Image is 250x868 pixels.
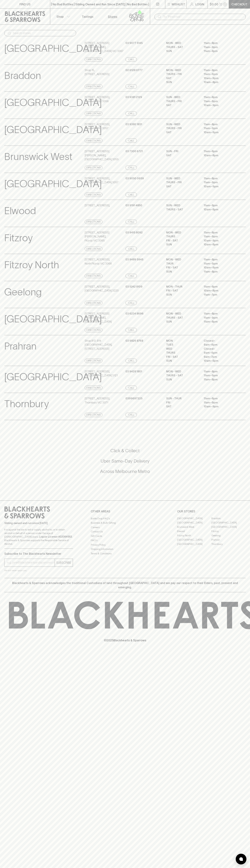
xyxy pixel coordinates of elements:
a: Directions [85,301,102,305]
p: [STREET_ADDRESS] , [GEOGRAPHIC_DATA] 3057 [85,176,118,184]
p: SUN [166,49,198,53]
p: [STREET_ADDRESS] , Brunswick VIC 3057 [85,122,110,130]
p: FRI - SAT [166,289,198,293]
p: 11am – 9pm [204,316,236,320]
p: 11am – 9pm [204,72,236,76]
p: SAT [166,153,198,158]
p: THURS - SAT [166,316,198,320]
p: SAT [166,103,198,107]
p: Shop 813-814 [GEOGRAPHIC_DATA] , [STREET_ADDRESS] [85,339,125,351]
p: Fitzroy North [4,258,59,272]
p: [GEOGRAPHIC_DATA] [4,41,102,56]
p: 11am – 8pm [204,270,236,274]
a: Directions [85,247,102,251]
p: SUN - WED [166,95,198,99]
a: [GEOGRAPHIC_DATA] [211,525,246,529]
p: SUN [166,80,198,84]
p: 11am – 8pm [204,49,236,53]
p: [STREET_ADDRESS] , [85,203,110,208]
p: 03 9381 2129 [125,95,142,99]
strong: Liquor License #32064953 [39,535,72,538]
p: 11am – 8pm [204,396,236,401]
p: Brunswick West [4,149,72,164]
p: 10am – 9pm [204,76,236,80]
a: Braddon [211,516,246,521]
p: 11am – 9pm [204,373,236,378]
a: Brunswick West [177,525,211,529]
a: Gift Cards [91,534,159,538]
p: 11am – 8pm [204,203,236,208]
p: 11am – 7pm [204,293,236,297]
p: SUN [166,243,198,247]
p: Wishlist [172,2,185,6]
p: [STREET_ADDRESS] , North Fitzroy VIC 3068 [85,258,112,266]
a: Call [125,413,137,417]
p: SAT [166,184,198,189]
a: Fitzroy [211,529,246,533]
p: MON - THUR [166,285,198,289]
a: Shipping Information [91,547,159,551]
p: 03 7300 6721 [125,149,143,153]
p: 10am – 9pm [204,266,236,270]
a: Elwood [177,529,211,533]
p: Shop 15 , [STREET_ADDRESS] [85,68,109,76]
a: Directions [85,111,102,116]
p: Subscribe to The Blackhearts Newsletter [4,552,73,556]
a: Directions [85,57,102,62]
p: 10am – 8pm [204,243,236,247]
a: FAQ's [91,538,159,543]
p: OUR STORES [177,509,246,513]
p: Sun - Thur [166,396,198,401]
p: THURS - FRI [166,180,198,184]
p: SUN [166,293,198,297]
a: Directions [85,413,102,417]
p: FRI - SAT [166,239,198,243]
p: Closed – [204,339,236,343]
a: Call [125,301,137,305]
p: SUN - FRI [166,149,198,153]
p: [GEOGRAPHIC_DATA] [4,176,102,191]
p: WED [166,347,198,351]
p: 11am – 8pm [204,231,236,235]
p: MON - WED [166,312,198,316]
p: MON [166,339,198,343]
a: [GEOGRAPHIC_DATA] [177,538,211,542]
p: 11am – 8pm [204,378,236,382]
p: 11am – 8pm [204,370,236,374]
a: Careers [91,525,159,529]
p: THURS - SAT [166,45,198,49]
a: Directions [85,138,102,143]
a: Call [125,138,137,143]
p: 02 6128 0777 [125,68,143,72]
p: MON - WED [166,231,198,235]
p: SUN [166,378,198,382]
a: Directions [85,328,102,332]
p: 0399697225 [125,396,142,401]
p: [GEOGRAPHIC_DATA] [4,370,102,384]
p: Login [195,2,204,6]
p: SUN - WED [166,176,198,181]
p: TUES [166,343,198,347]
p: FRI - SAT [166,355,198,359]
p: Geelong [4,285,42,300]
p: [GEOGRAPHIC_DATA] [4,122,102,137]
p: 11am – 9pm [204,45,236,49]
a: Call [125,57,137,62]
p: $0.00 [210,2,218,6]
p: 11am – 8pm [204,95,236,99]
a: Call [125,247,137,251]
p: 03 9380 1831 [125,122,142,126]
p: 9am – 7pm [204,355,236,359]
a: Call [125,220,137,224]
p: 9am – 6pm [204,351,236,355]
p: SAT [166,130,198,134]
a: Call [125,328,137,332]
p: 10am – 8pm [204,208,236,212]
p: Closed – [204,347,236,351]
p: 03 9050 0659 [125,176,144,181]
p: 11am – 8pm [204,149,236,153]
p: 11am – 9pm [204,262,236,266]
p: 10am – 9pm [204,239,236,243]
p: 03 5242 8109 [125,285,142,289]
p: 11am – 8pm [204,312,236,316]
